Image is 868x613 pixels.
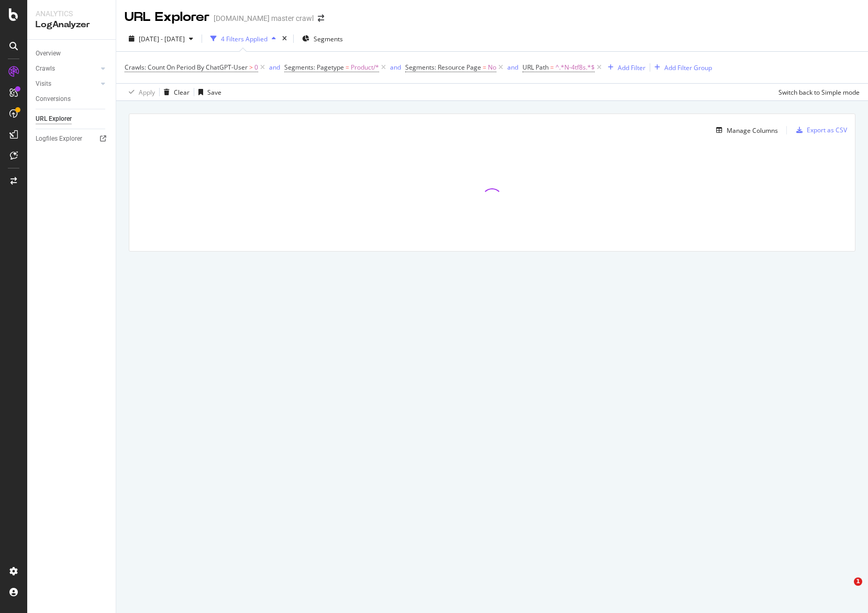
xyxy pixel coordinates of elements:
[280,33,289,44] div: times
[318,15,324,22] div: arrow-right-arrow-left
[792,122,847,139] button: Export as CSV
[555,60,595,75] span: ^.*N-4tf8s.*$
[507,63,518,72] div: and
[507,62,518,72] button: and
[139,88,155,97] div: Apply
[36,63,55,74] div: Crawls
[160,84,190,100] button: Clear
[139,35,185,43] span: [DATE] - [DATE]
[36,113,72,124] div: URL Explorer
[269,62,280,72] button: and
[36,94,108,105] a: Conversions
[807,126,847,134] div: Export as CSV
[36,113,108,124] a: URL Explorer
[390,62,401,72] button: and
[36,48,61,59] div: Overview
[36,78,98,89] a: Visits
[778,88,860,97] div: Switch back to Simple mode
[174,88,190,97] div: Clear
[36,19,107,31] div: LogAnalyzer
[36,48,108,59] a: Overview
[832,577,858,603] iframe: Intercom live chat
[390,63,401,72] div: and
[269,63,280,72] div: and
[36,78,51,89] div: Visits
[618,63,646,72] div: Add Filter
[314,35,343,43] span: Segments
[125,8,209,26] div: URL Explorer
[125,63,248,72] span: Crawls: Count On Period By ChatGPT-User
[727,126,778,135] div: Manage Columns
[522,63,549,72] span: URL Path
[483,63,486,72] span: =
[206,30,280,47] button: 4 Filters Applied
[650,61,712,74] button: Add Filter Group
[214,13,314,24] div: [DOMAIN_NAME] master crawl
[221,35,268,43] div: 4 Filters Applied
[774,84,860,100] button: Switch back to Simple mode
[254,60,258,75] span: 0
[194,84,221,100] button: Save
[712,124,778,137] button: Manage Columns
[36,8,107,19] div: Analytics
[125,30,197,47] button: [DATE] - [DATE]
[550,63,554,72] span: =
[604,61,646,74] button: Add Filter
[125,84,155,100] button: Apply
[405,63,481,72] span: Segments: Resource Page
[207,88,221,97] div: Save
[488,60,496,75] span: No
[284,63,344,72] span: Segments: Pagetype
[346,63,349,72] span: =
[298,30,347,47] button: Segments
[249,63,253,72] span: >
[36,63,98,74] a: Crawls
[664,63,712,72] div: Add Filter Group
[36,133,82,144] div: Logfiles Explorer
[36,94,71,105] div: Conversions
[854,577,862,586] span: 1
[351,60,379,75] span: Product/*
[36,133,108,144] a: Logfiles Explorer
